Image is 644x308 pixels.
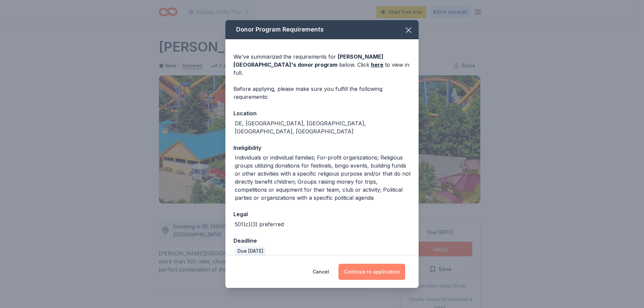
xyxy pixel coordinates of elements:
[233,85,411,101] div: Before applying, please make sure you fulfill the following requirements:
[235,220,284,228] div: 501(c)(3) preferred
[233,143,411,152] div: Ineligibility
[233,53,411,77] div: We've summarized the requirements for below. Click to view in full.
[233,236,411,245] div: Deadline
[233,210,411,219] div: Legal
[371,61,383,69] a: here
[225,20,419,39] div: Donor Program Requirements
[338,264,405,280] button: Continue to application
[233,109,411,118] div: Location
[313,264,329,280] button: Cancel
[235,119,411,135] div: DE, [GEOGRAPHIC_DATA], [GEOGRAPHIC_DATA], [GEOGRAPHIC_DATA], [GEOGRAPHIC_DATA]
[235,153,411,202] div: Individuals or individual families; For-profit organizations; Religious groups utilizing donation...
[235,246,266,256] div: Due [DATE]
